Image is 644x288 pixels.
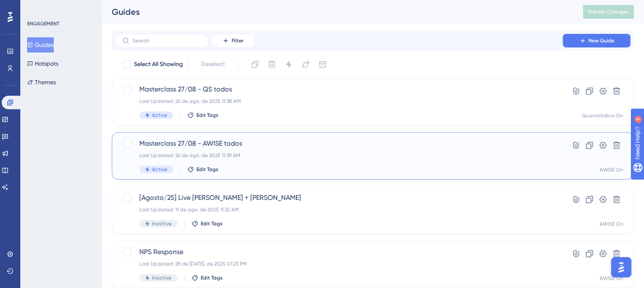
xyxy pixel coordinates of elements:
[139,138,539,149] span: Masterclass 27/08 - AWISE todos
[187,166,218,173] button: Edit Tags
[112,6,562,18] div: Guides
[152,166,167,173] span: Active
[59,4,61,11] div: 4
[232,37,243,44] span: Filter
[193,57,232,72] button: Deselect
[212,34,254,47] button: Filter
[196,112,218,119] span: Edit Tags
[600,275,623,282] div: AWISE On
[139,206,539,213] div: Last Updated: 11 de ago. de 2025 11:32 AM
[27,75,56,90] button: Themes
[139,84,539,94] span: Masterclass 27/08 - QS todos
[187,112,218,119] button: Edit Tags
[134,59,183,69] span: Select All Showing
[201,59,225,69] span: Deselect
[139,247,539,257] span: NPS Response
[201,274,223,281] span: Edit Tags
[588,8,629,15] span: Publish Changes
[582,112,623,119] div: QuantoSobra On
[152,112,167,119] span: Active
[27,37,54,53] button: Guides
[20,2,53,12] span: Need Help?
[139,98,539,105] div: Last Updated: 26 de ago. de 2025 11:38 AM
[191,220,223,227] button: Edit Tags
[589,37,614,44] span: New Guide
[139,152,539,159] div: Last Updated: 26 de ago. de 2025 11:39 AM
[152,274,171,281] span: Inactive
[196,166,218,173] span: Edit Tags
[152,220,171,227] span: Inactive
[191,274,223,281] button: Edit Tags
[27,56,58,71] button: Hotspots
[139,193,539,203] span: [Agosto/25] Live [PERSON_NAME] + [PERSON_NAME]
[608,255,634,280] iframe: UserGuiding AI Assistant Launcher
[139,260,539,267] div: Last Updated: 28 de [DATE]. de 2025 01:23 PM
[27,20,59,27] div: ENGAGEMENT
[133,38,201,44] input: Search
[583,5,634,19] button: Publish Changes
[600,166,623,173] div: AWISE On
[600,221,623,227] div: AWISE On
[563,34,630,47] button: New Guide
[201,220,223,227] span: Edit Tags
